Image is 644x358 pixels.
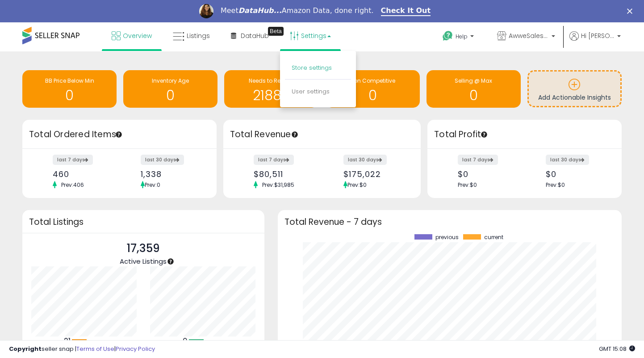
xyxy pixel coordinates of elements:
span: Selling @ Max [455,77,492,84]
img: Profile image for Georgie [199,4,213,18]
h1: 0 [431,88,516,103]
a: AwweSales Store [490,22,562,51]
a: Non Competitive 0 [325,70,419,108]
label: last 30 days [343,155,387,165]
h1: 0 [128,88,213,103]
span: DataHub [241,31,269,40]
strong: Copyright [9,345,42,353]
span: Prev: $31,985 [258,181,299,189]
span: Active Listings [120,257,167,266]
a: Hi [PERSON_NAME] [569,31,621,51]
span: Needs to Reprice [249,77,294,84]
h3: Total Profit [434,128,615,141]
i: Get Help [442,30,453,42]
a: DataHub [224,22,276,49]
span: Add Actionable Insights [538,93,611,102]
a: Settings [283,22,338,49]
span: Prev: $0 [546,181,565,189]
span: AwweSales Store [509,31,549,40]
div: 460 [53,169,113,179]
span: Inventory Age [152,77,189,84]
h1: 21888 [229,88,314,103]
label: last 30 days [546,155,589,165]
a: Selling @ Max 0 [427,70,521,108]
div: Tooltip anchor [291,131,299,139]
a: Overview [105,22,159,49]
div: $80,511 [254,169,315,179]
div: Tooltip anchor [115,131,123,139]
a: User settings [292,87,330,96]
span: current [484,234,503,240]
span: Prev: 406 [57,181,88,189]
div: 1,338 [141,169,201,179]
a: Inventory Age 0 [123,70,217,108]
span: Hi [PERSON_NAME] [581,31,615,40]
h3: Total Listings [29,219,258,225]
div: Tooltip anchor [268,27,284,36]
a: Add Actionable Insights [529,72,620,106]
span: Prev: $0 [458,181,477,189]
b: 0 [183,336,188,346]
h1: 0 [27,88,112,103]
a: Check It Out [381,6,431,16]
label: last 7 days [254,155,294,165]
a: Privacy Policy [116,345,155,353]
span: Prev: 0 [145,181,160,189]
i: DataHub... [238,6,282,15]
label: last 7 days [53,155,93,165]
div: Close [627,8,636,13]
span: BB Price Below Min [45,77,94,84]
h3: Total Revenue - 7 days [284,219,615,225]
div: Tooltip anchor [167,257,175,265]
a: BB Price Below Min 0 [22,70,117,108]
div: seller snap | | [9,345,155,354]
a: Listings [166,22,217,49]
span: 2025-10-8 15:08 GMT [599,345,635,353]
b: 21 [64,336,71,346]
label: last 30 days [141,155,184,165]
span: Prev: $0 [347,181,367,189]
a: Needs to Reprice 21888 [224,70,318,108]
h3: Total Ordered Items [29,128,210,141]
span: Overview [123,31,152,40]
label: last 7 days [458,155,498,165]
span: Non Competitive [350,77,395,84]
div: $0 [458,169,518,179]
a: Terms of Use [76,345,114,353]
span: Listings [187,31,210,40]
div: Tooltip anchor [480,131,488,139]
span: previous [435,234,459,240]
h1: 0 [330,88,415,103]
a: Store settings [292,63,332,72]
h3: Total Revenue [230,128,414,141]
div: $0 [546,169,606,179]
div: Meet Amazon Data, done right. [221,6,374,15]
span: Help [456,33,468,40]
p: 17,359 [120,240,167,257]
a: Help [435,24,483,51]
div: $175,022 [343,169,405,179]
